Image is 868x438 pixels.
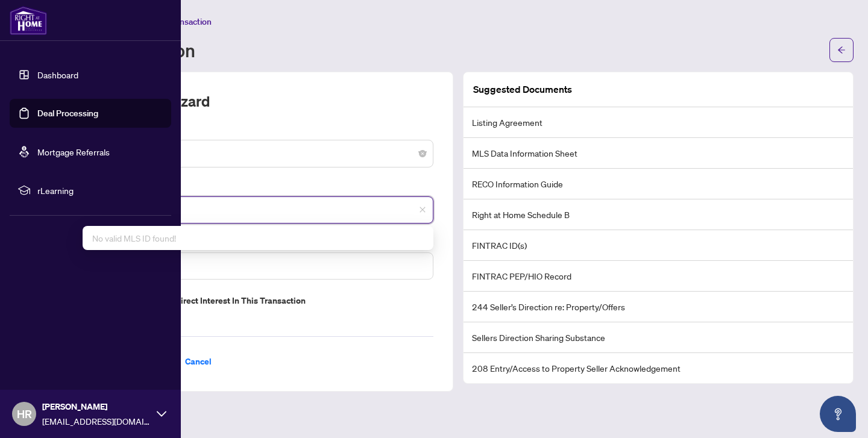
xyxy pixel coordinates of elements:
a: Mortgage Referrals [37,146,110,157]
span: Cancel [185,352,212,371]
span: HR [17,405,32,422]
label: Do you have direct or indirect interest in this transaction [83,294,433,307]
li: 244 Seller’s Direction re: Property/Offers [464,292,853,322]
span: close-circle [419,150,426,157]
button: Open asap [820,396,856,432]
span: close [419,206,426,213]
span: Add Transaction [150,16,212,27]
img: logo [10,6,47,35]
li: Listing Agreement [464,107,853,138]
li: FINTRAC ID(s) [464,230,853,261]
button: Cancel [175,351,221,372]
li: FINTRAC PEP/HIO Record [464,261,853,292]
li: MLS Data Information Sheet [464,138,853,169]
span: arrow-left [837,46,846,54]
label: MLS ID [83,182,433,195]
span: Listing [90,142,426,165]
span: [PERSON_NAME] [42,400,151,413]
li: RECO Information Guide [464,169,853,199]
span: No valid MLS ID found! [92,233,176,243]
span: rLearning [37,184,163,197]
li: Sellers Direction Sharing Substance [464,322,853,353]
li: Right at Home Schedule B [464,199,853,230]
article: Suggested Documents [473,82,572,97]
label: Transaction Type [83,125,433,139]
span: [EMAIL_ADDRESS][DOMAIN_NAME] [42,415,151,428]
a: Dashboard [37,69,78,80]
li: 208 Entry/Access to Property Seller Acknowledgement [464,353,853,383]
a: Deal Processing [37,108,98,119]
